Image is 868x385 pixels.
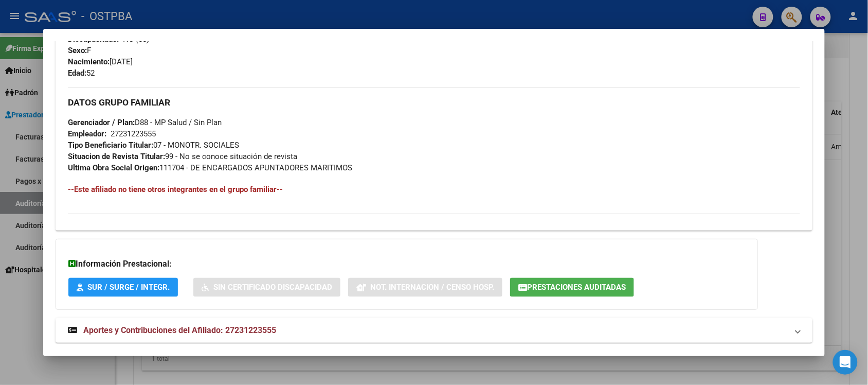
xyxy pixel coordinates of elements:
[111,128,156,139] div: 27231223555
[68,118,135,127] strong: Gerenciador / Plan:
[68,57,110,66] strong: Nacimiento:
[370,283,494,292] span: Not. Internacion / Censo Hosp.
[213,283,332,292] span: Sin Certificado Discapacidad
[68,152,297,161] span: 99 - No se conoce situación de revista
[68,141,239,150] span: 07 - MONOTR. SOCIALES
[68,57,133,66] span: [DATE]
[510,278,634,297] button: Prestaciones Auditadas
[193,278,340,297] button: Sin Certificado Discapacidad
[87,283,170,292] span: SUR / SURGE / INTEGR.
[68,46,91,55] span: F
[68,46,87,55] strong: Sexo:
[68,118,222,127] span: D88 - MP Salud / Sin Plan
[68,278,178,297] button: SUR / SURGE / INTEGR.
[68,184,800,195] h4: --Este afiliado no tiene otros integrantes en el grupo familiar--
[68,68,95,78] span: 52
[348,278,502,297] button: Not. Internacion / Censo Hosp.
[83,325,276,335] span: Aportes y Contribuciones del Afiliado: 27231223555
[68,258,745,270] h3: Información Prestacional:
[68,152,165,161] strong: Situacion de Revista Titular:
[56,318,812,343] mat-expansion-panel-header: Aportes y Contribuciones del Afiliado: 27231223555
[68,68,86,78] strong: Edad:
[68,129,106,138] strong: Empleador:
[68,97,800,108] h3: DATOS GRUPO FAMILIAR
[68,163,159,172] strong: Ultima Obra Social Origen:
[527,283,626,292] span: Prestaciones Auditadas
[68,141,153,150] strong: Tipo Beneficiario Titular:
[68,163,352,172] span: 111704 - DE ENCARGADOS APUNTADORES MARITIMOS
[833,350,858,375] div: Open Intercom Messenger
